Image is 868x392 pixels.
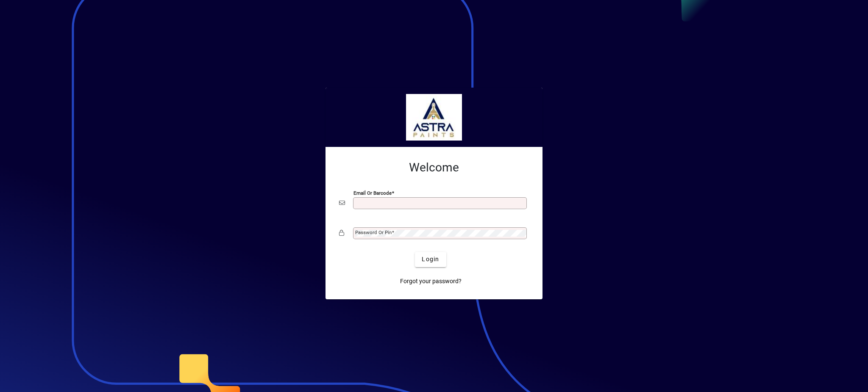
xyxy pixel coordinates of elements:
[400,277,462,286] span: Forgot your password?
[422,255,439,264] span: Login
[353,190,392,196] mat-label: Email or Barcode
[415,252,446,267] button: Login
[339,160,529,175] h2: Welcome
[397,274,465,289] a: Forgot your password?
[355,229,392,235] mat-label: Password or Pin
